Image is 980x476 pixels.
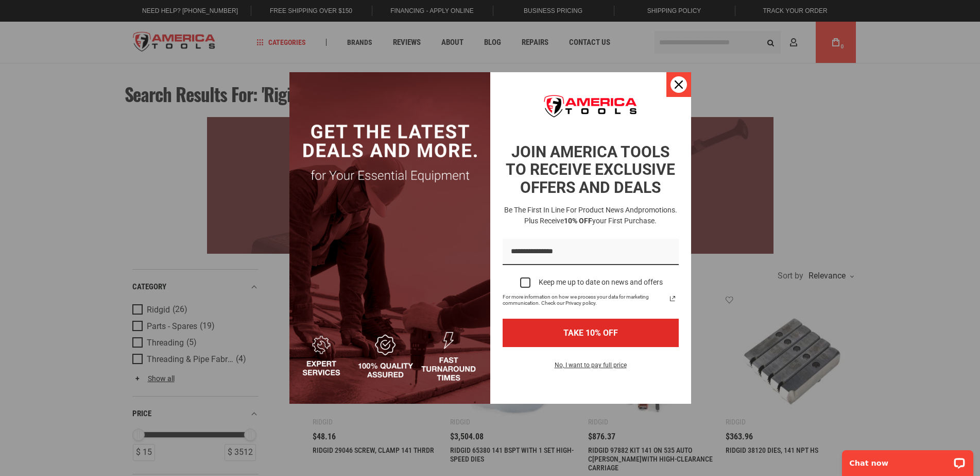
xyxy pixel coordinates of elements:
[675,80,683,89] svg: close icon
[666,292,679,305] a: Read our Privacy Policy
[835,444,980,476] iframe: LiveChat chat widget
[501,205,681,226] h3: Be the first in line for product news and
[503,239,679,265] input: Email field
[666,292,679,305] svg: link icon
[666,72,691,97] button: Close
[564,217,592,225] strong: 10% OFF
[503,319,679,347] button: TAKE 10% OFF
[546,359,635,377] button: No, I want to pay full price
[506,143,675,196] strong: JOIN AMERICA TOOLS TO RECEIVE EXCLUSIVE OFFERS AND DEALS
[503,294,666,306] span: For more information on how we process your data for marketing communication. Check our Privacy p...
[539,278,663,287] div: Keep me up to date on news and offers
